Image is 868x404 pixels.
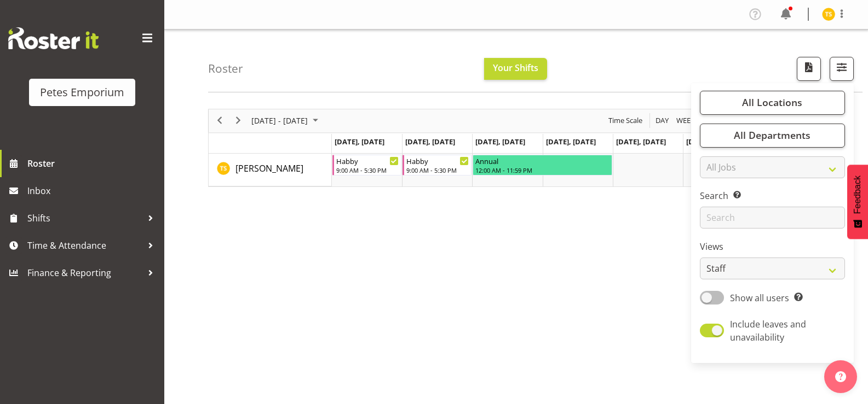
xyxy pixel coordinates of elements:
[27,237,142,254] span: Time & Attendance
[40,84,124,101] div: Petes Emporium
[231,114,246,127] button: Next
[336,166,399,174] div: 9:00 AM - 5:30 PM
[607,114,645,127] button: Time Scale
[335,137,384,147] span: [DATE], [DATE]
[847,165,868,239] button: Feedback - Show survey
[475,137,525,147] span: [DATE], [DATE]
[475,155,610,166] div: Annual
[208,109,824,187] div: Timeline Week of November 23, 2025
[403,155,472,175] div: Tamara Straker"s event - Habby Begin From Tuesday, November 18, 2025 at 9:00:00 AM GMT+13:00 Ends...
[250,114,309,127] span: [DATE] - [DATE]
[616,137,666,147] span: [DATE], [DATE]
[493,62,538,74] span: Your Shifts
[208,62,243,75] h4: Roster
[822,8,835,21] img: tamara-straker11292.jpg
[830,57,854,81] button: Filter Shifts
[332,154,824,186] table: Timeline Week of November 23, 2025
[835,371,846,382] img: help-xxl-2.png
[700,124,845,148] button: All Departments
[235,162,303,175] a: [PERSON_NAME]
[734,128,810,142] span: All Departments
[229,109,248,132] div: next period
[853,175,863,214] span: Feedback
[332,155,401,175] div: Tamara Straker"s event - Habby Begin From Monday, November 17, 2025 at 9:00:00 AM GMT+13:00 Ends ...
[730,318,806,343] span: Include leaves and unavailability
[235,162,303,174] span: [PERSON_NAME]
[27,210,142,226] span: Shifts
[212,114,227,127] button: Previous
[654,114,670,127] span: Day
[700,189,845,202] label: Search
[700,91,845,115] button: All Locations
[686,137,736,147] span: [DATE], [DATE]
[797,57,821,81] button: Download a PDF of the roster according to the set date range.
[406,155,469,166] div: Habby
[473,155,612,175] div: Tamara Straker"s event - Annual Begin From Wednesday, November 19, 2025 at 12:00:00 AM GMT+13:00 ...
[607,114,643,127] span: Time Scale
[484,58,547,80] button: Your Shifts
[27,265,142,281] span: Finance & Reporting
[27,155,159,172] span: Roster
[675,114,697,127] button: Timeline Week
[406,166,469,174] div: 9:00 AM - 5:30 PM
[742,96,802,109] span: All Locations
[336,155,399,166] div: Habby
[546,137,596,147] span: [DATE], [DATE]
[405,137,455,147] span: [DATE], [DATE]
[248,109,325,132] div: November 17 - 23, 2025
[700,240,845,253] label: Views
[27,183,159,199] span: Inbox
[475,166,610,174] div: 12:00 AM - 11:59 PM
[8,27,99,49] img: Rosterit website logo
[209,154,332,186] td: Tamara Straker resource
[250,114,323,127] button: November 2025
[700,207,845,229] input: Search
[730,292,789,304] span: Show all users
[675,114,696,127] span: Week
[654,114,671,127] button: Timeline Day
[210,109,229,132] div: previous period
